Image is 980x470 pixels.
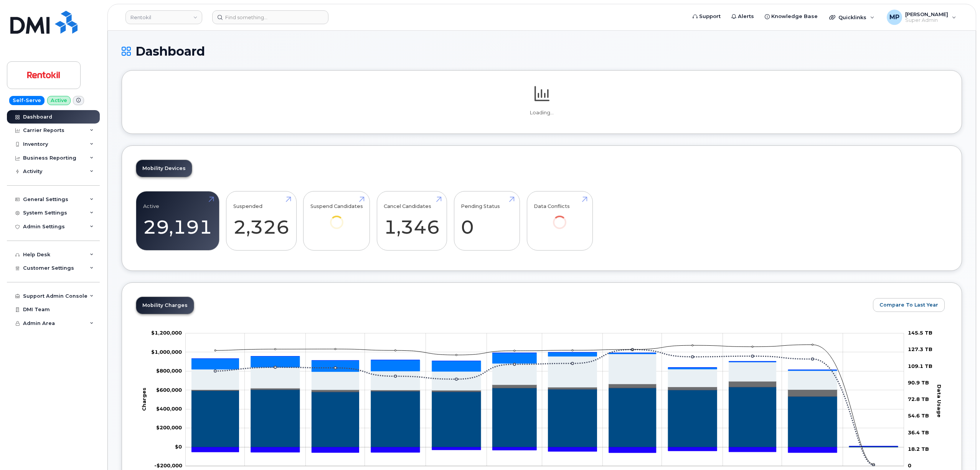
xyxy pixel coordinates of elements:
[384,196,440,246] a: Cancel Candidates 1,346
[156,387,182,393] g: $0
[156,406,182,412] tspan: $400,000
[873,298,945,312] button: Compare To Last Year
[175,444,182,450] tspan: $0
[908,379,929,386] tspan: 90.9 TB
[908,363,932,369] tspan: 109.1 TB
[136,160,192,177] a: Mobility Devices
[140,388,147,411] tspan: Charges
[154,463,182,469] tspan: -$200,000
[191,387,898,447] g: Rate Plan
[908,463,911,469] tspan: 0
[151,330,182,336] tspan: $1,200,000
[908,396,929,402] tspan: 72.8 TB
[151,330,182,336] g: $0
[908,446,929,452] tspan: 18.2 TB
[908,413,929,419] tspan: 54.6 TB
[156,368,182,374] g: $0
[154,463,182,469] g: $0
[936,384,942,417] tspan: Data Usage
[156,425,182,431] g: $0
[156,406,182,412] g: $0
[156,368,182,374] tspan: $800,000
[136,297,194,314] a: Mobility Charges
[908,429,929,435] tspan: 36.4 TB
[151,349,182,355] tspan: $1,000,000
[879,301,938,308] span: Compare To Last Year
[156,387,182,393] tspan: $600,000
[151,349,182,355] g: $0
[122,45,962,58] h1: Dashboard
[461,196,513,246] a: Pending Status 0
[534,196,586,240] a: Data Conflicts
[156,425,182,431] tspan: $200,000
[908,346,932,353] tspan: 127.3 TB
[908,330,932,336] tspan: 145.5 TB
[143,196,212,246] a: Active 29,191
[310,196,363,240] a: Suspend Candidates
[233,196,289,246] a: Suspended 2,326
[191,447,898,453] g: Credits
[136,109,948,116] p: Loading...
